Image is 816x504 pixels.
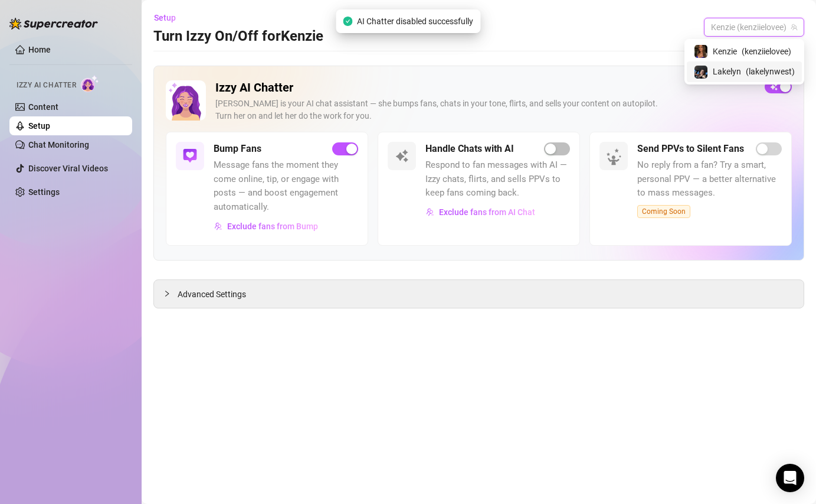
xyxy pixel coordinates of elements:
[154,13,176,22] span: Setup
[606,148,625,167] img: silent-fans-ppv-o-N6Mmdf.svg
[439,207,535,217] span: Exclude fans from AI Chat
[153,27,323,46] h3: Turn Izzy On/Off for Kenzie
[215,80,755,95] h2: Izzy AI Chatter
[713,45,737,58] span: Kenzie
[425,142,514,156] h5: Handle Chats with AI
[425,158,570,200] span: Respond to fan messages with AI — Izzy chats, flirts, and sells PPVs to keep fans coming back.
[395,149,409,163] img: svg%3e
[214,158,358,214] span: Message fans the moment they come online, tip, or engage with posts — and boost engagement automa...
[426,208,434,216] img: svg%3e
[637,205,690,218] span: Coming Soon
[28,102,58,112] a: Content
[425,203,536,222] button: Exclude fans from AI Chat
[214,222,222,230] img: svg%3e
[28,45,51,54] a: Home
[694,66,707,79] img: Lakelyn
[214,142,261,156] h5: Bump Fans
[214,217,319,236] button: Exclude fans from Bump
[746,65,795,78] span: ( lakelynwest )
[711,18,797,36] span: Kenzie (kenziielovee)
[637,158,782,200] span: No reply from a fan? Try a smart, personal PPV — a better alternative to mass messages.
[178,288,246,301] span: Advanced Settings
[791,24,798,31] span: team
[227,222,318,231] span: Exclude fans from Bump
[742,45,791,58] span: ( kenziielovee )
[776,464,804,492] div: Open Intercom Messenger
[163,287,178,300] div: collapsed
[163,290,171,297] span: collapsed
[28,140,89,149] a: Chat Monitoring
[637,142,744,156] h5: Send PPVs to Silent Fans
[357,15,473,28] span: AI Chatter disabled successfully
[343,17,352,26] span: check-circle
[713,65,741,78] span: Lakelyn
[166,80,206,121] img: Izzy AI Chatter
[28,121,50,131] a: Setup
[153,8,185,27] button: Setup
[215,97,755,122] div: [PERSON_NAME] is your AI chat assistant — she bumps fans, chats in your tone, flirts, and sells y...
[28,187,60,197] a: Settings
[9,18,98,30] img: logo-BBDzfeDw.svg
[28,164,108,173] a: Discover Viral Videos
[17,80,76,91] span: Izzy AI Chatter
[81,75,99,92] img: AI Chatter
[694,45,707,58] img: Kenzie
[183,149,197,163] img: svg%3e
